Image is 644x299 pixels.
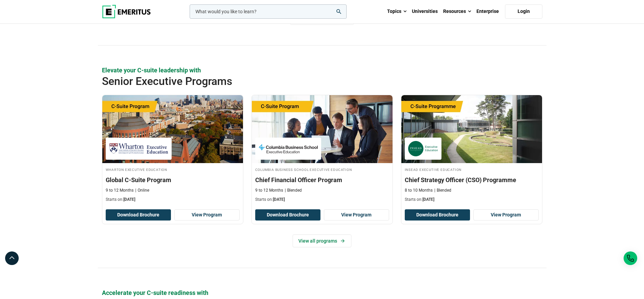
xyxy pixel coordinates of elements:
[106,176,240,184] h3: Global C-Suite Program
[405,176,539,184] h3: Chief Strategy Officer (CSO) Programme
[102,74,498,88] h2: Senior Executive Programs
[123,197,135,202] span: [DATE]
[255,209,320,221] button: Download Brochure
[106,209,171,221] button: Download Brochure
[106,188,134,193] p: 9 to 12 Months
[408,141,438,156] img: INSEAD Executive Education
[401,95,542,206] a: Leadership Course by INSEAD Executive Education - October 14, 2025 INSEAD Executive Education INS...
[255,188,283,193] p: 9 to 12 Months
[473,209,539,221] a: View Program
[405,197,539,203] p: Starts on:
[505,4,542,19] a: Login
[102,66,542,74] p: Elevate your C-suite leadership with
[190,4,347,19] input: woocommerce-product-search-field-0
[405,209,470,221] button: Download Brochure
[434,188,451,193] p: Blended
[102,95,243,163] img: Global C-Suite Program | Online Leadership Course
[102,288,542,297] p: Accelerate your C-suite readiness with
[293,234,351,247] a: View all programs
[422,197,434,202] span: [DATE]
[252,95,393,206] a: Finance Course by Columbia Business School Executive Education - September 29, 2025 Columbia Busi...
[252,95,393,163] img: Chief Financial Officer Program | Online Finance Course
[259,141,318,156] img: Columbia Business School Executive Education
[106,197,240,203] p: Starts on:
[106,166,240,172] h4: Wharton Executive Education
[174,209,240,221] a: View Program
[405,188,433,193] p: 8 to 10 Months
[285,188,302,193] p: Blended
[102,95,243,206] a: Leadership Course by Wharton Executive Education - September 24, 2025 Wharton Executive Education...
[273,197,285,202] span: [DATE]
[255,166,389,172] h4: Columbia Business School Executive Education
[255,197,389,203] p: Starts on:
[255,176,389,184] h3: Chief Financial Officer Program
[324,209,389,221] a: View Program
[135,188,149,193] p: Online
[401,95,542,163] img: Chief Strategy Officer (CSO) Programme | Online Leadership Course
[109,141,168,156] img: Wharton Executive Education
[405,166,539,172] h4: INSEAD Executive Education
